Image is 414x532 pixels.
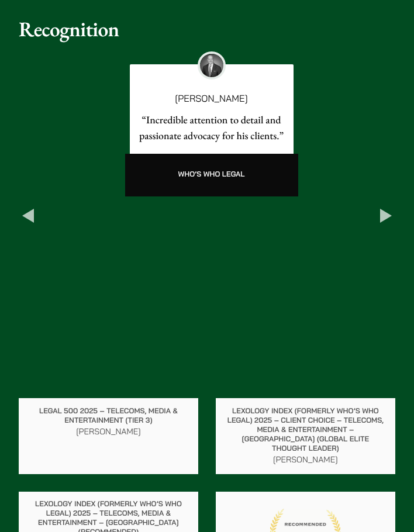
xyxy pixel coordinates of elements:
[377,206,395,225] button: Next
[130,154,294,196] div: Who’s Who Legal
[146,94,277,103] p: [PERSON_NAME]
[27,426,189,438] p: [PERSON_NAME]
[19,17,395,42] h2: Recognition
[27,407,189,426] p: Legal 500 2025 – Telecoms, Media & Entertainment (Tier 3)
[224,454,387,466] p: [PERSON_NAME]
[138,113,285,144] p: “Incredible attention to detail and passionate advocacy for his clients.”
[224,407,387,454] p: Lexology Index (formerly Who’s Who Legal) 2025 – Client Choice – Telecoms, Media & Entertainment ...
[19,206,37,225] button: Previous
